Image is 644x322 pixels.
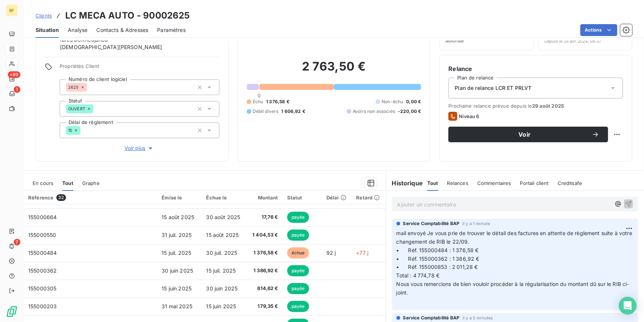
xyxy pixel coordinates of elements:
span: 30 juin 2025 [162,267,193,274]
span: 30 août 2025 [206,214,240,220]
input: Ajouter une valeur [87,84,93,91]
span: 0 [258,92,260,98]
span: • Réf. 155000362 : 1 386,92 € [396,256,479,262]
span: 29 août 2025 [532,103,564,109]
span: 15 juil. 2025 [162,250,191,256]
span: Voir [457,131,592,137]
div: Référence [28,194,153,201]
span: 0,00 € [406,98,421,105]
span: 1 606,92 € [281,108,305,115]
span: 15 [68,128,72,133]
span: Échu [253,98,263,105]
span: payée [287,212,309,223]
span: 155000305 [28,285,56,292]
span: 7 [14,239,20,245]
div: Montant [251,195,278,201]
span: Propriétés Client [60,63,219,74]
span: Paramètres [157,26,186,34]
span: +99 [8,71,20,78]
span: Contacts & Adresses [96,26,148,34]
span: Service Comptabilité BAP [403,315,460,321]
div: Statut [287,195,318,201]
span: Portail client [520,180,549,186]
span: payée [287,230,309,241]
span: 17,76 € [251,214,278,221]
span: Tout [62,180,73,186]
input: Ajouter une valeur [80,127,86,134]
input: Ajouter une valeur [93,105,99,112]
span: mail envoyé Je vous prie de trouver le détail des factures en attente de règlement suite à votre ... [396,230,634,245]
span: Depuis le 28 avr. 2024, 08:37 [544,39,601,43]
span: il y a 1 minute [462,221,490,226]
span: • Réf. 155000484 : 1 376,58 € [396,247,479,253]
span: payée [287,283,309,294]
span: 92 j [326,250,336,256]
span: En cours [33,180,53,186]
span: Situation [36,26,59,34]
span: Total : 4 774,78 € [396,272,440,279]
a: Clients [36,12,52,19]
span: payée [287,265,309,276]
span: 15 août 2025 [206,232,239,238]
img: Logo LeanPay [6,306,18,318]
div: Retard [356,195,381,201]
span: 155000484 [28,250,57,256]
h6: Historique [386,179,423,188]
div: BF [6,4,18,16]
span: 30 juin 2025 [206,285,238,292]
span: 155000664 [28,214,57,220]
span: 155000203 [28,303,57,309]
span: Voir plus [125,144,154,152]
h2: 2 763,50 € [247,59,421,81]
span: Niveau 6 [459,113,479,119]
span: 31 mai 2025 [162,303,192,309]
h3: LC MECA AUTO - 90002625 [65,9,190,22]
span: 15 août 2025 [162,214,194,220]
span: Analyse [68,26,87,34]
span: Commentaires [477,180,511,186]
span: Non-échu [382,98,403,105]
span: 15 juin 2025 [206,303,236,309]
h6: Relance [448,64,623,73]
span: 814,62 € [251,285,278,292]
span: Prochaine relance prévue depuis le [448,103,623,109]
button: Voir [448,127,608,142]
span: 2625 [68,85,79,90]
span: -220,00 € [398,108,421,115]
span: 1 404,53 € [251,231,278,239]
span: 1 [14,86,20,93]
div: Open Intercom Messenger [619,297,637,315]
div: Échue le [206,195,242,201]
div: Émise le [162,195,197,201]
span: Débit divers [253,108,279,115]
span: [DEMOGRAPHIC_DATA][PERSON_NAME] [60,43,162,51]
span: 155000362 [28,267,57,274]
span: 31 juil. 2025 [162,232,192,238]
span: 15 juil. 2025 [206,267,236,274]
button: Actions [580,24,617,36]
span: échue [287,247,309,258]
button: Voir plus [60,144,219,152]
span: OUVERT [68,107,85,111]
span: payée [287,301,309,312]
span: Tout [427,180,438,186]
span: Plan de relance LCR ET PRLVT [455,84,531,92]
span: Service Comptabilité BAP [403,220,460,227]
span: Nous vous remercions de bien vouloir procéder à la régularisation du montant dû sur le RIB ci-joint. [396,281,629,296]
span: +77 j [356,250,368,256]
span: • Réf. 155000853 : 2 011,28 € [396,264,478,270]
span: 1 376,58 € [266,98,289,105]
div: Délai [326,195,348,201]
span: il y a 5 minutes [462,316,493,320]
span: 32 [56,194,66,201]
span: 1 376,58 € [251,249,278,257]
span: Avoirs non associés [353,108,395,115]
span: 179,35 € [251,303,278,310]
span: 15 juin 2025 [162,285,192,292]
span: 30 juil. 2025 [206,250,238,256]
span: 1 386,92 € [251,267,278,274]
span: Relances [447,180,468,186]
span: 155000550 [28,232,56,238]
span: Graphe [82,180,100,186]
